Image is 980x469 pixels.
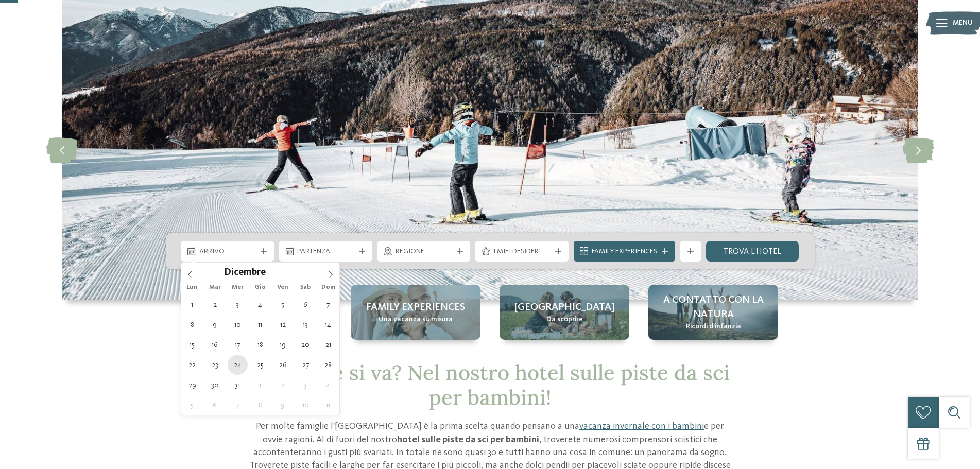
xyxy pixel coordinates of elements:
[203,284,226,291] span: Mar
[182,395,202,415] span: Gennaio 5, 2026
[250,375,270,395] span: Gennaio 1, 2026
[228,315,248,335] span: Dicembre 10, 2025
[205,294,225,315] span: Dicembre 2, 2025
[205,395,225,415] span: Gennaio 6, 2026
[205,355,225,375] span: Dicembre 23, 2025
[273,315,293,335] span: Dicembre 12, 2025
[397,435,539,444] strong: hotel sulle piste da sci per bambini
[592,247,657,257] span: Family Experiences
[182,315,202,335] span: Dicembre 8, 2025
[228,395,248,415] span: Gennaio 7, 2026
[297,247,354,257] span: Partenza
[273,395,293,415] span: Gennaio 9, 2026
[318,395,338,415] span: Gennaio 11, 2026
[659,293,768,322] span: A contatto con la natura
[318,315,338,335] span: Dicembre 14, 2025
[273,294,293,315] span: Dicembre 5, 2025
[226,284,249,291] span: Mer
[318,355,338,375] span: Dicembre 28, 2025
[182,335,202,355] span: Dicembre 15, 2025
[228,294,248,315] span: Dicembre 3, 2025
[181,284,204,291] span: Lun
[182,375,202,395] span: Dicembre 29, 2025
[249,284,271,291] span: Gio
[500,285,629,340] a: Hotel sulle piste da sci per bambini: divertimento senza confini [GEOGRAPHIC_DATA] Da scoprire
[296,315,316,335] span: Dicembre 13, 2025
[273,355,293,375] span: Dicembre 26, 2025
[317,284,339,291] span: Dom
[199,247,256,257] span: Arrivo
[228,355,248,375] span: Dicembre 24, 2025
[296,395,316,415] span: Gennaio 10, 2026
[182,355,202,375] span: Dicembre 22, 2025
[182,294,202,315] span: Dicembre 1, 2025
[251,359,730,410] span: Dov’è che si va? Nel nostro hotel sulle piste da sci per bambini!
[250,294,270,315] span: Dicembre 4, 2025
[546,315,583,325] span: Da scoprire
[396,247,453,257] span: Regione
[266,267,300,277] input: Year
[579,422,704,431] a: vacanza invernale con i bambini
[271,284,294,291] span: Ven
[294,284,317,291] span: Sab
[228,375,248,395] span: Dicembre 31, 2025
[205,335,225,355] span: Dicembre 16, 2025
[318,375,338,395] span: Gennaio 4, 2026
[250,395,270,415] span: Gennaio 8, 2026
[250,315,270,335] span: Dicembre 11, 2025
[318,335,338,355] span: Dicembre 21, 2025
[296,335,316,355] span: Dicembre 20, 2025
[296,375,316,395] span: Gennaio 3, 2026
[205,375,225,395] span: Dicembre 30, 2025
[686,322,741,332] span: Ricordi d’infanzia
[648,285,778,340] a: Hotel sulle piste da sci per bambini: divertimento senza confini A contatto con la natura Ricordi...
[379,315,453,325] span: Una vacanza su misura
[205,315,225,335] span: Dicembre 9, 2025
[706,241,799,262] a: trova l’hotel
[366,300,465,315] span: Family experiences
[224,268,266,278] span: Dicembre
[493,247,551,257] span: I miei desideri
[273,375,293,395] span: Gennaio 2, 2026
[296,355,316,375] span: Dicembre 27, 2025
[273,335,293,355] span: Dicembre 19, 2025
[296,294,316,315] span: Dicembre 6, 2025
[514,300,615,315] span: [GEOGRAPHIC_DATA]
[250,355,270,375] span: Dicembre 25, 2025
[318,294,338,315] span: Dicembre 7, 2025
[228,335,248,355] span: Dicembre 17, 2025
[351,285,480,340] a: Hotel sulle piste da sci per bambini: divertimento senza confini Family experiences Una vacanza s...
[250,335,270,355] span: Dicembre 18, 2025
